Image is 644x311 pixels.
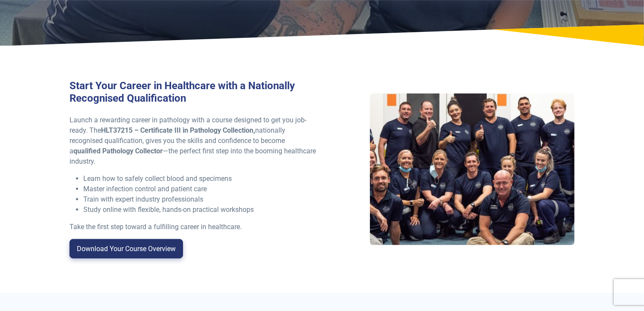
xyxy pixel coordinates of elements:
[83,184,317,194] li: Master infection control and patient care
[101,126,255,134] strong: HLT37215 – Certificate III in Pathology Collection,
[83,205,317,215] li: Study online with flexible, hands-on practical workshops
[69,115,317,167] p: Launch a rewarding career in pathology with a course designed to get you job-ready. The nationall...
[69,239,183,259] a: Download Your Course Overview
[69,222,317,232] p: Take the first step toward a fulfilling career in healthcare.
[73,147,163,155] strong: qualified Pathology Collector
[83,194,317,205] li: Train with expert industry professionals
[69,80,317,105] h3: Start Your Career in Healthcare with a Nationally Recognised Qualification
[83,174,317,184] li: Learn how to safely collect blood and specimens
